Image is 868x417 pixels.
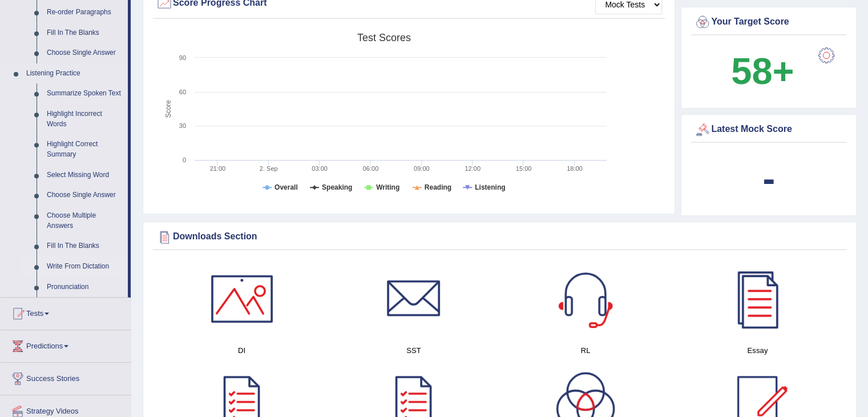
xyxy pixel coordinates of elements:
tspan: 2. Sep [260,165,278,172]
text: 0 [183,157,186,163]
tspan: Reading [425,183,451,191]
h4: SST [333,344,494,356]
a: Highlight Correct Summary [42,134,128,165]
a: Select Missing Word [42,165,128,186]
b: 58+ [731,50,794,92]
tspan: Writing [376,183,399,191]
a: Success Stories [1,363,131,391]
text: 06:00 [363,165,379,172]
div: Your Target Score [694,14,843,31]
text: 12:00 [465,165,481,172]
a: Pronunciation [42,277,128,298]
text: 90 [179,54,186,61]
a: Fill In The Blanks [42,23,128,43]
tspan: Score [164,100,172,118]
a: Choose Multiple Answers [42,206,128,236]
text: 60 [179,89,186,95]
text: 15:00 [516,165,532,172]
h4: DI [162,344,322,356]
a: Re-order Paragraphs [42,2,128,23]
a: Choose Single Answer [42,43,128,63]
a: Predictions [1,330,131,359]
tspan: Test scores [357,32,411,43]
a: Summarize Spoken Text [42,83,128,104]
text: 30 [179,122,186,129]
text: 09:00 [414,165,430,172]
text: 18:00 [567,165,583,172]
text: 03:00 [312,165,328,172]
h4: Essay [677,344,838,356]
tspan: Listening [475,183,505,191]
b: - [762,158,775,199]
a: Highlight Incorrect Words [42,104,128,134]
div: Latest Mock Score [694,121,843,138]
a: Choose Single Answer [42,185,128,206]
a: Tests [1,298,131,326]
a: Fill In The Blanks [42,236,128,256]
a: Listening Practice [21,63,128,84]
text: 21:00 [210,165,226,172]
a: Write From Dictation [42,256,128,277]
h4: RL [506,344,666,356]
tspan: Speaking [322,183,352,191]
div: Downloads Section [156,228,843,246]
tspan: Overall [274,183,298,191]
